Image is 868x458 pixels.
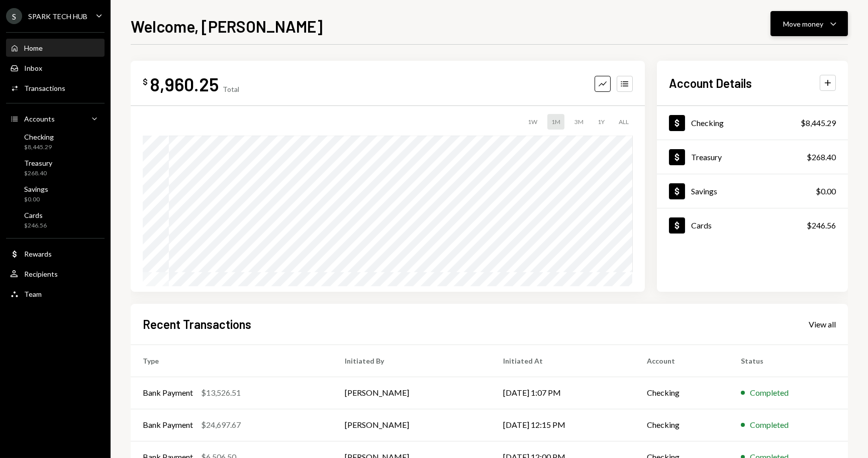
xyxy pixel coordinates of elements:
[657,106,848,140] a: Checking$8,445.29
[570,114,588,130] div: 3M
[131,16,323,36] h1: Welcome, [PERSON_NAME]
[28,12,87,21] div: SPARK TECH HUB
[691,220,712,230] div: Cards
[24,143,54,152] div: $8,445.29
[594,114,609,130] div: 1Y
[809,318,836,329] a: View all
[24,211,47,219] div: Cards
[729,345,848,377] th: Status
[333,345,491,377] th: Initiated By
[635,409,729,441] td: Checking
[6,285,105,303] a: Team
[807,219,836,232] div: $246.56
[6,156,105,180] a: Treasury$268.40
[201,387,241,399] div: $13,526.51
[524,114,541,130] div: 1W
[24,64,42,72] div: Inbox
[491,345,635,377] th: Initiated At
[24,114,55,123] div: Accounts
[24,159,52,167] div: Treasury
[6,59,105,77] a: Inbox
[809,319,836,329] div: View all
[201,419,241,431] div: $24,697.67
[801,117,836,129] div: $8,445.29
[24,133,54,141] div: Checking
[24,195,48,204] div: $0.00
[143,387,193,399] div: Bank Payment
[6,109,105,128] a: Accounts
[333,377,491,409] td: [PERSON_NAME]
[6,130,105,154] a: Checking$8,445.29
[6,208,105,232] a: Cards$246.56
[6,245,105,263] a: Rewards
[750,419,789,431] div: Completed
[24,221,47,230] div: $246.56
[6,79,105,97] a: Transactions
[669,75,752,91] h2: Account Details
[491,409,635,441] td: [DATE] 12:15 PM
[657,140,848,174] a: Treasury$268.40
[24,185,48,193] div: Savings
[24,44,43,52] div: Home
[143,316,251,332] h2: Recent Transactions
[24,169,52,178] div: $268.40
[615,114,633,130] div: ALL
[150,73,219,95] div: 8,960.25
[657,208,848,242] a: Cards$246.56
[491,377,635,409] td: [DATE] 1:07 PM
[6,8,22,24] div: S
[691,152,722,162] div: Treasury
[691,118,724,128] div: Checking
[333,409,491,441] td: [PERSON_NAME]
[547,114,564,130] div: 1M
[770,11,848,36] button: Move money
[807,151,836,163] div: $268.40
[143,419,193,431] div: Bank Payment
[24,270,58,278] div: Recipients
[6,265,105,283] a: Recipients
[635,345,729,377] th: Account
[691,186,717,196] div: Savings
[6,39,105,57] a: Home
[24,250,52,258] div: Rewards
[24,290,42,298] div: Team
[143,77,148,87] div: $
[24,84,65,92] div: Transactions
[750,387,789,399] div: Completed
[635,377,729,409] td: Checking
[223,85,239,93] div: Total
[6,182,105,206] a: Savings$0.00
[131,345,333,377] th: Type
[657,174,848,208] a: Savings$0.00
[783,19,823,29] div: Move money
[816,185,836,197] div: $0.00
